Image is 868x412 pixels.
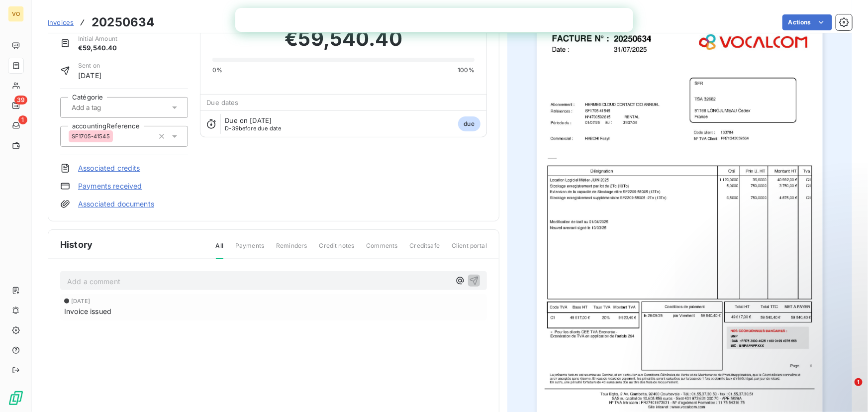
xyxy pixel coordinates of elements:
[14,96,27,104] span: 39
[48,18,74,26] span: Invoices
[78,163,140,173] a: Associated credits
[8,390,24,406] img: Logo LeanPay
[458,116,481,131] span: due
[78,199,154,209] a: Associated documents
[452,241,487,258] span: Client portal
[410,241,440,258] span: Creditsafe
[71,103,130,112] input: Add a tag
[92,13,154,31] h3: 20250634
[64,306,111,316] span: Invoice issued
[225,125,239,132] span: D-39
[225,116,272,124] span: Due on [DATE]
[458,66,475,75] span: 100%
[285,24,402,54] span: €59,540.40
[71,298,90,304] span: [DATE]
[78,34,117,43] span: Initial Amount
[276,241,307,258] span: Reminders
[78,181,142,191] a: Payments received
[782,14,832,30] button: Actions
[212,66,222,75] span: 0%
[669,315,868,385] iframe: Intercom notifications message
[8,98,23,113] a: 39
[78,43,117,53] span: €59,540.40
[48,17,74,27] a: Invoices
[319,241,355,258] span: Credit notes
[78,70,101,81] span: [DATE]
[366,241,397,258] span: Comments
[235,8,633,32] iframe: Intercom live chat bannière
[834,378,858,402] iframe: Intercom live chat
[206,99,238,106] span: Due dates
[8,117,23,133] a: 1
[225,125,281,131] span: before due date
[18,115,27,124] span: 1
[235,241,264,258] span: Payments
[78,61,101,70] span: Sent on
[60,238,93,251] span: History
[8,6,24,22] div: VO
[72,133,110,139] span: SF1705-41545
[216,241,223,259] span: All
[855,378,863,386] span: 1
